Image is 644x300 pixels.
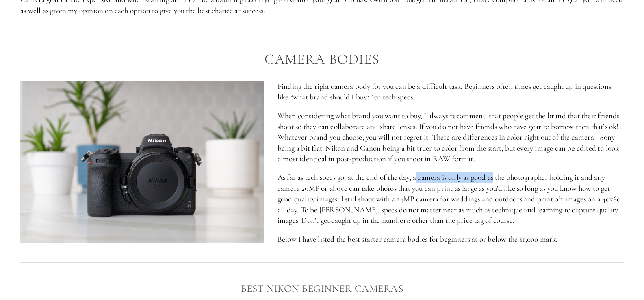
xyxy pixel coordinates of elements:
p: As far as tech specs go; at the end of the day, a camera is only as good as the photographer hold... [20,172,624,226]
h3: Best Nikon Beginner Cameras [20,281,624,297]
p: When considering what brand you want to buy, I always recommend that people get the brand that th... [20,110,624,164]
p: Below I have listed the best starter camera bodies for beginners at or below the $1,000 mark. [20,234,624,245]
h2: Camera Bodies [20,52,624,67]
p: Finding the right camera body for you can be a difficult task. Beginners often times get caught u... [20,81,624,103]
